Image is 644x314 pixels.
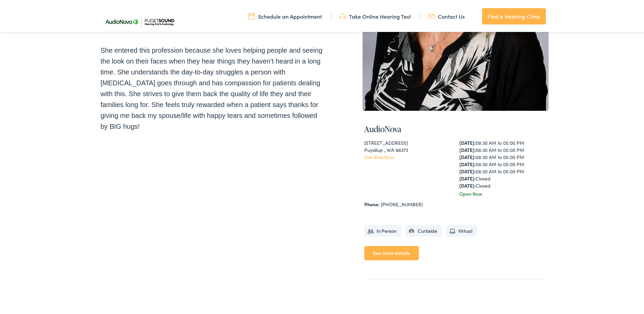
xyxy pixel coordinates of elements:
[339,11,411,19] a: Take Online Hearing Test
[459,174,476,180] strong: [DATE]:
[249,11,322,19] a: Schedule an Appointment
[249,11,255,19] img: utility icon
[459,145,476,152] strong: [DATE]:
[459,181,476,188] strong: [DATE]:
[428,11,435,19] img: utility icon
[459,159,476,166] strong: [DATE]:
[339,11,346,19] img: utility icon
[446,224,477,235] li: Virtual
[364,152,394,159] a: Get directions
[364,245,419,259] a: See more details
[364,145,452,152] div: Puyallup , WA 98373
[364,199,380,206] strong: Phone:
[364,138,452,145] div: [STREET_ADDRESS]
[482,7,546,23] a: Find a Hearing Clinic
[459,152,476,159] strong: [DATE]:
[381,199,423,206] a: [PHONE_NUMBER]
[459,167,476,173] strong: [DATE]:
[459,189,547,196] div: Open Now
[459,138,476,145] strong: [DATE]:
[405,224,442,235] li: Curbside
[364,123,547,133] h4: AudioNova
[364,224,401,235] li: In Person
[428,11,465,19] a: Contact Us
[100,43,325,130] p: She entered this profession because she loves helping people and seeing the look on their faces w...
[459,138,547,188] div: 08:30 AM to 05:00 PM 08:30 AM to 05:00 PM 08:30 AM to 05:00 PM 08:30 AM to 05:00 PM 08:30 AM to 0...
